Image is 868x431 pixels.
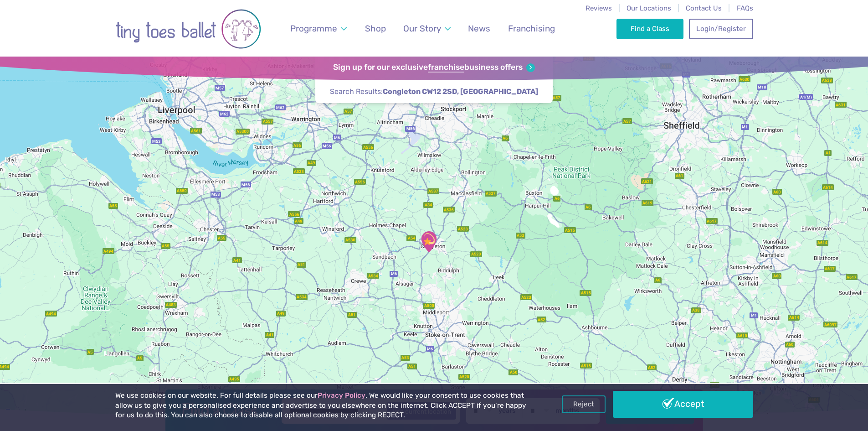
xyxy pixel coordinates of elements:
[464,18,495,39] a: News
[613,391,753,417] a: Accept
[383,87,538,96] strong: Congleton CW12 2SD, [GEOGRAPHIC_DATA]
[627,4,671,12] a: Our Locations
[503,18,559,39] a: Franchising
[333,62,535,73] a: Sign up for our exclusivefranchisebusiness offers
[115,391,530,421] p: We use cookies on our website. For full details please see our . We would like your consent to us...
[365,23,386,34] span: Shop
[318,391,365,400] a: Privacy Policy
[586,4,612,12] a: Reviews
[290,23,337,34] span: Programme
[508,23,555,34] span: Franchising
[468,23,490,34] span: News
[360,18,390,39] a: Shop
[562,395,606,413] a: Reject
[428,62,464,73] strong: franchise
[616,19,683,39] a: Find a Class
[115,6,261,52] img: tiny toes ballet
[689,19,753,39] a: Login/Register
[286,18,351,39] a: Programme
[686,4,722,12] a: Contact Us
[417,230,440,253] div: Astbury Village Hall
[737,4,753,12] a: FAQs
[403,23,441,34] span: Our Story
[399,18,455,39] a: Our Story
